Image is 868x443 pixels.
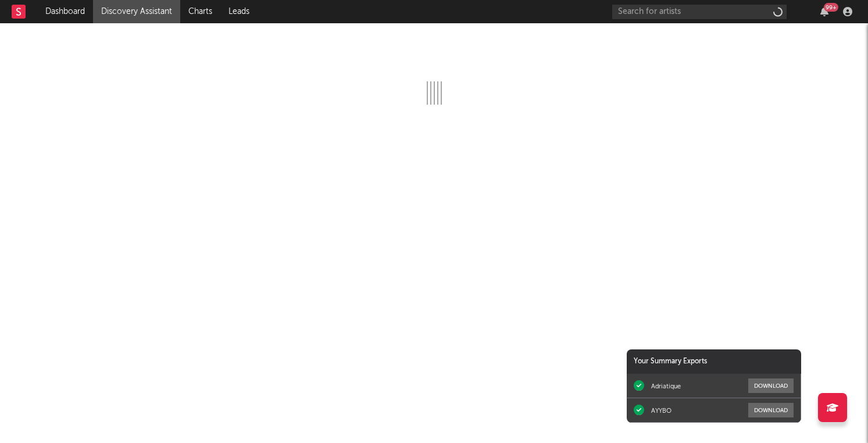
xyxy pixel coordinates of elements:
[820,7,828,16] button: 99+
[824,3,838,12] div: 99 +
[748,378,794,393] button: Download
[612,5,787,19] input: Search for artists
[651,406,671,415] div: AYYBO
[627,349,801,374] div: Your Summary Exports
[651,382,681,390] div: Adriatique
[748,403,794,417] button: Download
